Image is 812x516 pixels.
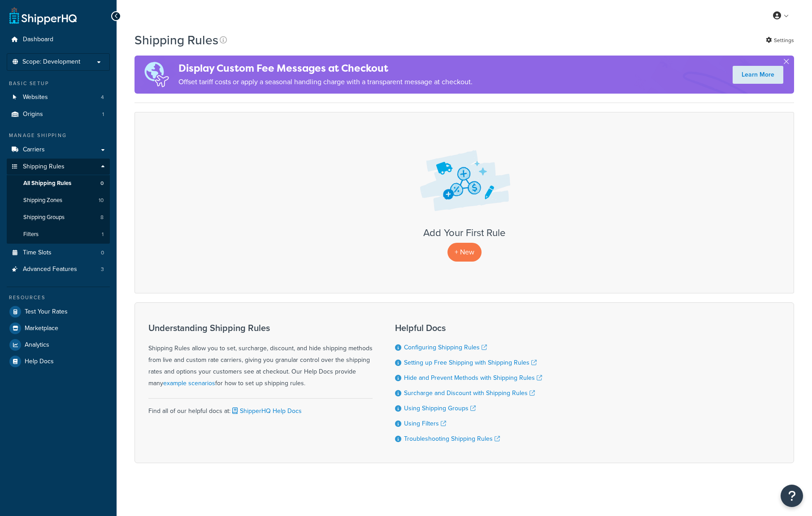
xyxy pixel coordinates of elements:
a: Shipping Zones 10 [7,192,110,209]
a: Carriers [7,142,110,158]
h4: Display Custom Fee Messages at Checkout [178,61,473,76]
li: Filters [7,226,110,243]
span: Help Docs [25,358,54,365]
button: Open Resource Center [781,485,803,507]
a: Analytics [7,337,110,353]
a: ShipperHQ Help Docs [230,406,302,416]
span: Shipping Zones [23,197,62,204]
span: 0 [101,249,104,257]
span: 8 [100,214,104,221]
span: 3 [101,266,104,273]
a: Using Filters [404,419,446,428]
span: Test Your Rates [25,308,68,316]
a: Shipping Rules [7,159,110,175]
li: Shipping Zones [7,192,110,209]
a: Time Slots 0 [7,245,110,261]
a: Hide and Prevent Methods with Shipping Rules [404,373,542,383]
a: Using Shipping Groups [404,404,476,413]
a: Setting up Free Shipping with Shipping Rules [404,358,537,367]
span: Scope: Development [22,58,80,66]
a: Websites 4 [7,89,110,106]
h3: Understanding Shipping Rules [148,323,373,333]
a: Test Your Rates [7,304,110,320]
a: Help Docs [7,353,110,370]
a: example scenarios [163,378,215,388]
a: Settings [766,34,794,47]
span: Time Slots [23,249,52,257]
span: Carriers [23,146,45,154]
img: duties-banner-06bc72dcb5fe05cb3f9472aba00be2ae8eb53ab6f0d8bb03d382ba314ac3c341.png [135,56,178,94]
span: 1 [102,111,104,118]
span: Filters [23,231,39,238]
h3: Helpful Docs [395,323,542,333]
a: Surcharge and Discount with Shipping Rules [404,388,535,398]
a: Marketplace [7,320,110,336]
a: ShipperHQ Home [9,7,77,25]
span: Websites [23,94,48,101]
span: 1 [102,231,104,238]
a: Advanced Features 3 [7,261,110,278]
div: Shipping Rules allow you to set, surcharge, discount, and hide shipping methods from live and cus... [148,323,373,389]
span: Dashboard [23,36,53,43]
p: Offset tariff costs or apply a seasonal handling charge with a transparent message at checkout. [178,76,473,88]
span: Marketplace [25,325,58,332]
li: Websites [7,89,110,106]
span: Analytics [25,341,49,349]
span: Shipping Rules [23,163,65,171]
div: Manage Shipping [7,132,110,139]
div: Basic Setup [7,80,110,87]
li: Time Slots [7,245,110,261]
span: 0 [100,180,104,187]
a: Filters 1 [7,226,110,243]
span: Shipping Groups [23,214,65,221]
div: Resources [7,294,110,301]
p: + New [447,243,482,261]
a: Configuring Shipping Rules [404,343,487,352]
h1: Shipping Rules [135,31,218,49]
a: Troubleshooting Shipping Rules [404,434,500,443]
a: Dashboard [7,31,110,48]
span: 10 [99,197,104,204]
li: Shipping Rules [7,159,110,244]
a: Origins 1 [7,106,110,123]
span: All Shipping Rules [23,180,71,187]
a: Shipping Groups 8 [7,209,110,226]
li: Advanced Features [7,261,110,278]
li: All Shipping Rules [7,175,110,192]
a: All Shipping Rules 0 [7,175,110,192]
span: Origins [23,111,43,118]
li: Shipping Groups [7,209,110,226]
div: Find all of our helpful docs at: [148,398,373,417]
li: Origins [7,106,110,123]
a: Learn More [733,66,783,84]
span: Advanced Features [23,266,77,273]
span: 4 [101,94,104,101]
h3: Add Your First Rule [144,228,785,238]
